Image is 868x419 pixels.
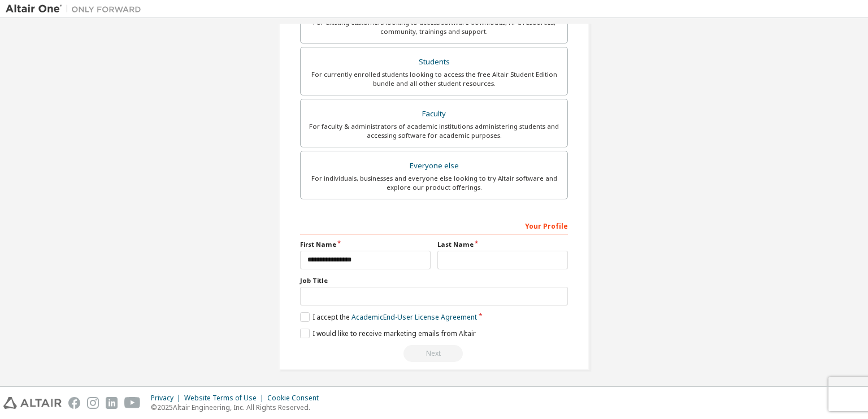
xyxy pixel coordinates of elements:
[300,276,568,285] label: Job Title
[124,397,141,409] img: youtube.svg
[184,394,267,403] div: Website Terms of Use
[307,122,561,140] div: For faculty & administrators of academic institutions administering students and accessing softwa...
[307,106,561,122] div: Faculty
[307,54,561,70] div: Students
[351,312,477,322] a: Academic End-User License Agreement
[3,397,62,409] img: altair_logo.svg
[151,394,184,403] div: Privacy
[151,403,325,412] p: © 2025 Altair Engineering, Inc. All Rights Reserved.
[300,345,568,362] div: Read and acccept EULA to continue
[300,240,431,249] label: First Name
[307,174,561,192] div: For individuals, businesses and everyone else looking to try Altair software and explore our prod...
[300,312,477,322] label: I accept the
[307,70,561,88] div: For currently enrolled students looking to access the free Altair Student Edition bundle and all ...
[300,329,476,338] label: I would like to receive marketing emails from Altair
[267,394,325,403] div: Cookie Consent
[6,3,147,15] img: Altair One
[437,240,568,249] label: Last Name
[307,18,561,36] div: For existing customers looking to access software downloads, HPC resources, community, trainings ...
[307,158,561,174] div: Everyone else
[300,216,568,234] div: Your Profile
[87,397,99,409] img: instagram.svg
[68,397,80,409] img: facebook.svg
[106,397,118,409] img: linkedin.svg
